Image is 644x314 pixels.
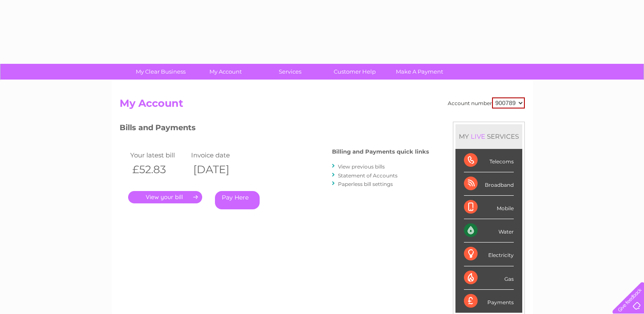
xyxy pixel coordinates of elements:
[120,97,525,114] h2: My Account
[469,132,487,140] div: LIVE
[464,172,514,196] div: Broadband
[464,290,514,313] div: Payments
[464,149,514,172] div: Telecoms
[448,97,525,108] div: Account number
[464,219,514,243] div: Water
[215,191,260,209] a: Pay Here
[120,122,429,137] h3: Bills and Payments
[464,266,514,290] div: Gas
[384,64,455,80] a: Make A Payment
[464,196,514,219] div: Mobile
[332,148,429,155] h4: Billing and Payments quick links
[128,191,202,203] a: .
[338,181,393,187] a: Paperless bill settings
[455,124,522,148] div: MY SERVICES
[189,149,250,161] td: Invoice date
[128,161,189,178] th: £52.83
[338,163,385,170] a: View previous bills
[190,64,260,80] a: My Account
[320,64,390,80] a: Customer Help
[126,64,196,80] a: My Clear Business
[255,64,325,80] a: Services
[464,243,514,266] div: Electricity
[338,172,398,179] a: Statement of Accounts
[128,149,189,161] td: Your latest bill
[189,161,250,178] th: [DATE]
